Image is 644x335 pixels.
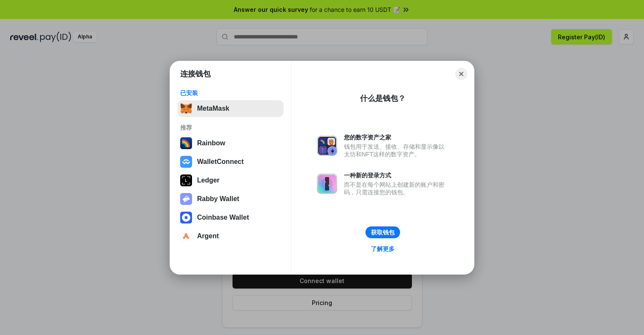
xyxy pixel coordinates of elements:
img: svg+xml,%3Csvg%20xmlns%3D%22http%3A%2F%2Fwww.w3.org%2F2000%2Fsvg%22%20fill%3D%22none%22%20viewBox... [317,174,337,194]
div: 了解更多 [371,245,395,253]
div: 您的数字资产之家 [344,133,449,141]
img: svg+xml,%3Csvg%20fill%3D%22none%22%20height%3D%2233%22%20viewBox%3D%220%200%2035%2033%22%20width%... [180,103,192,114]
img: svg+xml,%3Csvg%20width%3D%2228%22%20height%3D%2228%22%20viewBox%3D%220%200%2028%2028%22%20fill%3D... [180,156,192,168]
img: svg+xml,%3Csvg%20width%3D%2228%22%20height%3D%2228%22%20viewBox%3D%220%200%2028%2028%22%20fill%3D... [180,230,192,242]
img: svg+xml,%3Csvg%20xmlns%3D%22http%3A%2F%2Fwww.w3.org%2F2000%2Fsvg%22%20fill%3D%22none%22%20viewBox... [317,136,337,156]
img: svg+xml,%3Csvg%20width%3D%22120%22%20height%3D%22120%22%20viewBox%3D%220%200%20120%20120%22%20fil... [180,137,192,149]
button: Rainbow [178,135,284,152]
button: Close [455,68,467,80]
button: WalletConnect [178,153,284,170]
div: 而不是在每个网站上创建新的账户和密码，只需连接您的钱包。 [344,181,449,196]
div: WalletConnect [197,158,244,166]
div: 什么是钱包？ [360,93,406,103]
div: MetaMask [197,105,229,112]
button: MetaMask [178,100,284,117]
button: 获取钱包 [365,226,400,238]
div: 钱包用于发送、接收、存储和显示像以太坊和NFT这样的数字资产。 [344,143,449,158]
div: Rainbow [197,139,225,147]
img: svg+xml,%3Csvg%20xmlns%3D%22http%3A%2F%2Fwww.w3.org%2F2000%2Fsvg%22%20fill%3D%22none%22%20viewBox... [180,193,192,205]
a: 了解更多 [366,243,400,254]
button: Ledger [178,172,284,189]
div: 获取钱包 [371,229,395,236]
div: Rabby Wallet [197,195,239,203]
div: Ledger [197,177,219,184]
h1: 连接钱包 [180,69,211,79]
button: Coinbase Wallet [178,209,284,226]
div: 一种新的登录方式 [344,172,449,179]
button: Rabby Wallet [178,191,284,207]
img: svg+xml,%3Csvg%20width%3D%2228%22%20height%3D%2228%22%20viewBox%3D%220%200%2028%2028%22%20fill%3D... [180,212,192,223]
div: Argent [197,232,219,240]
div: 推荐 [180,124,281,131]
button: Argent [178,228,284,245]
div: 已安装 [180,89,281,97]
img: svg+xml,%3Csvg%20xmlns%3D%22http%3A%2F%2Fwww.w3.org%2F2000%2Fsvg%22%20width%3D%2228%22%20height%3... [180,174,192,186]
div: Coinbase Wallet [197,214,249,221]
